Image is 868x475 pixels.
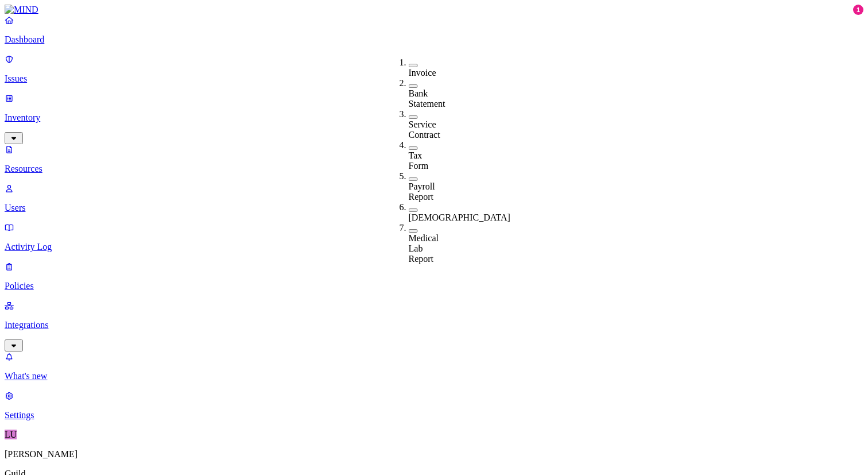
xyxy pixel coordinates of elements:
a: Activity Log [5,222,863,252]
a: Policies [5,261,863,291]
p: [PERSON_NAME] [5,449,863,459]
p: What's new [5,371,863,381]
a: Issues [5,54,863,84]
p: Dashboard [5,34,863,45]
span: LU [5,430,17,439]
div: 1 [853,5,863,15]
a: Resources [5,144,863,174]
a: MIND [5,5,863,15]
p: Issues [5,74,863,84]
a: Users [5,183,863,213]
a: Integrations [5,300,863,350]
p: Inventory [5,113,863,123]
p: Users [5,203,863,213]
p: Integrations [5,320,863,330]
img: MIND [5,5,38,15]
p: Resources [5,164,863,174]
a: Inventory [5,93,863,142]
a: Dashboard [5,15,863,45]
p: Activity Log [5,242,863,252]
a: What's new [5,352,863,381]
p: Policies [5,281,863,291]
a: Settings [5,391,863,420]
p: Settings [5,410,863,420]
